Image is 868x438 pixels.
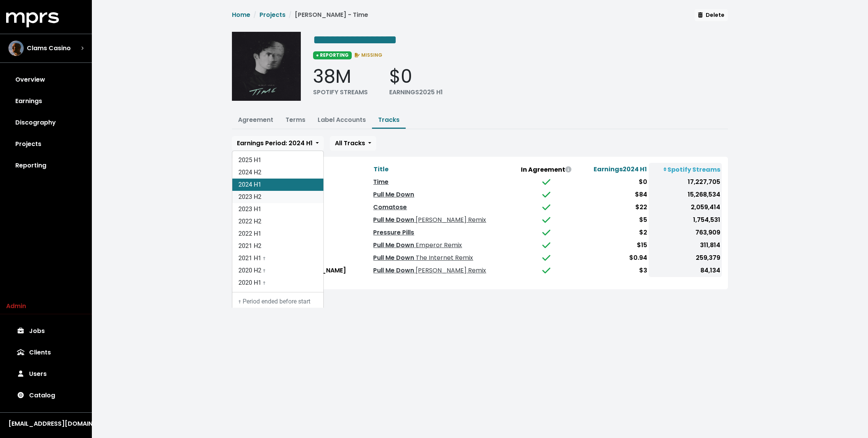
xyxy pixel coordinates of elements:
[373,266,486,275] a: Pull Me Down [PERSON_NAME] Remix
[579,239,649,252] td: $15
[374,165,388,174] span: Title
[232,179,323,191] a: 2024 H1
[579,201,649,214] td: $22
[579,189,649,201] td: $84
[579,176,649,189] td: $0
[6,363,86,385] a: Users
[649,163,722,176] th: Spotify Streams
[8,419,83,428] div: [EMAIL_ADDRESS][DOMAIN_NAME]
[373,215,486,224] a: Pull Me Down [PERSON_NAME] Remix
[594,165,647,174] span: Earnings 2024 H1
[6,385,86,406] a: Catalog
[6,342,86,363] a: Clients
[579,264,649,277] td: $3
[27,44,71,53] span: Clams Casino
[579,252,649,264] td: $0.94
[232,215,323,228] a: 2022 H2
[232,10,368,26] nav: breadcrumb
[649,252,722,264] td: 259,379
[238,299,241,305] small: †
[353,52,383,58] span: MISSING
[232,228,323,240] a: 2022 H1
[698,11,724,19] span: Delete
[649,176,722,189] td: 17,227,705
[232,166,323,179] a: 2024 H2
[373,164,389,174] button: Title
[373,190,414,199] a: Pull Me Down
[318,115,366,124] a: Label Accounts
[373,241,462,249] a: Pull Me Down Emperor Remix
[6,320,86,342] a: Jobs
[232,32,301,101] img: Album cover for this project
[313,51,352,59] span: ● REPORTING
[6,133,86,155] a: Projects
[313,34,397,46] span: Edit value
[232,252,323,264] a: 2021 H1 †
[514,163,579,176] th: In Agreement
[286,115,305,124] a: Terms
[389,88,443,97] div: EARNINGS 2025 H1
[649,239,722,252] td: 311,814
[259,10,286,19] a: Projects
[414,241,462,249] span: Emperor Remix
[649,201,722,214] td: 2,059,414
[414,215,486,224] span: [PERSON_NAME] Remix
[263,281,266,286] small: †
[232,154,323,166] a: 2025 H1
[237,139,313,148] span: Earnings Period: 2024 H1
[263,268,266,274] small: †
[313,88,368,97] div: SPOTIFY STREAMS
[649,214,722,226] td: 1,754,531
[373,177,388,186] a: Time
[373,253,473,262] a: Pull Me Down The Internet Remix
[263,256,266,261] small: †
[335,139,365,148] span: All Tracks
[313,66,368,88] div: 38M
[232,10,250,19] a: Home
[232,240,323,252] a: 2021 H2
[6,69,86,90] a: Overview
[232,191,323,203] a: 2023 H2
[649,264,722,277] td: 84,134
[238,297,317,315] div: Period ended before start of mprs relationship
[6,419,86,429] button: [EMAIL_ADDRESS][DOMAIN_NAME]
[414,266,486,275] span: [PERSON_NAME] Remix
[238,115,273,124] a: Agreement
[593,164,647,174] button: Earnings2024 H1
[232,264,323,277] a: 2020 H2 †
[6,155,86,176] a: Reporting
[232,277,323,289] a: 2020 H1 †
[373,228,414,237] a: Pressure Pills
[373,203,407,212] a: Comatose
[649,189,722,201] td: 15,268,534
[6,112,86,133] a: Discography
[649,226,722,239] td: 763,909
[6,15,59,24] a: mprs logo
[414,253,473,262] span: The Internet Remix
[378,115,400,124] a: Tracks
[232,203,323,215] a: 2023 H1
[286,10,368,20] li: [PERSON_NAME] - Time
[389,66,443,88] div: $0
[6,90,86,112] a: Earnings
[579,214,649,226] td: $5
[579,226,649,239] td: $2
[232,136,324,151] button: Earnings Period: 2024 H1
[330,136,376,151] button: All Tracks
[695,9,728,21] button: Delete
[8,41,24,56] img: The selected account / producer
